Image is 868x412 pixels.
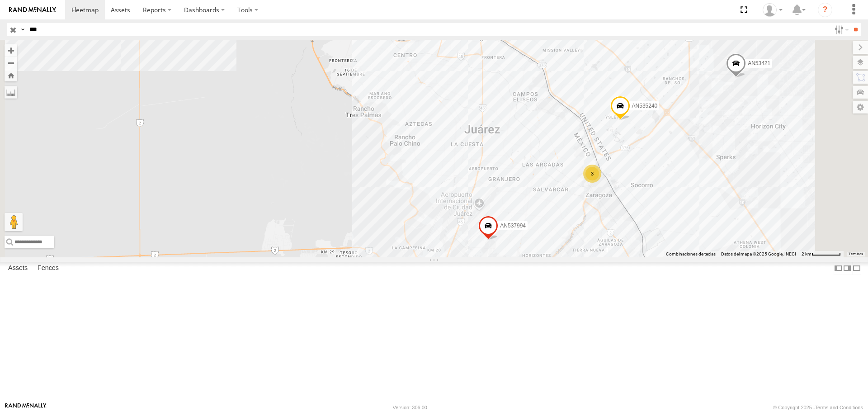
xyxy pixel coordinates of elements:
div: 3 [583,165,601,183]
button: Zoom in [5,44,17,57]
label: Fences [33,262,63,275]
span: AN537994 [500,223,526,229]
span: Datos del mapa ©2025 Google, INEGI [721,251,796,256]
button: Escala del mapa: 2 km por 61 píxeles [799,251,844,257]
span: AN535240 [632,103,658,109]
div: Version: 306.00 [393,405,427,410]
label: Measure [5,86,17,99]
div: © Copyright 2025 - [773,405,863,410]
button: Zoom out [5,57,17,69]
label: Dock Summary Table to the Left [834,262,843,275]
a: Términos (se abre en una nueva pestaña) [849,252,863,256]
span: 2 km [802,251,811,256]
div: carolina herrera [759,3,786,17]
label: Hide Summary Table [852,262,861,275]
button: Zoom Home [5,69,17,81]
label: Map Settings [853,101,868,114]
label: Search Query [19,23,26,36]
label: Dock Summary Table to the Right [843,262,852,275]
button: Combinaciones de teclas [666,251,716,257]
img: rand-logo.svg [9,7,56,13]
label: Search Filter Options [831,23,850,36]
a: Terms and Conditions [815,405,863,410]
button: Arrastra al hombrecito al mapa para abrir Street View [5,213,23,231]
label: Assets [4,262,32,275]
span: AN53421 [748,60,770,66]
a: Visit our Website [5,403,47,412]
i: ? [818,3,832,17]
